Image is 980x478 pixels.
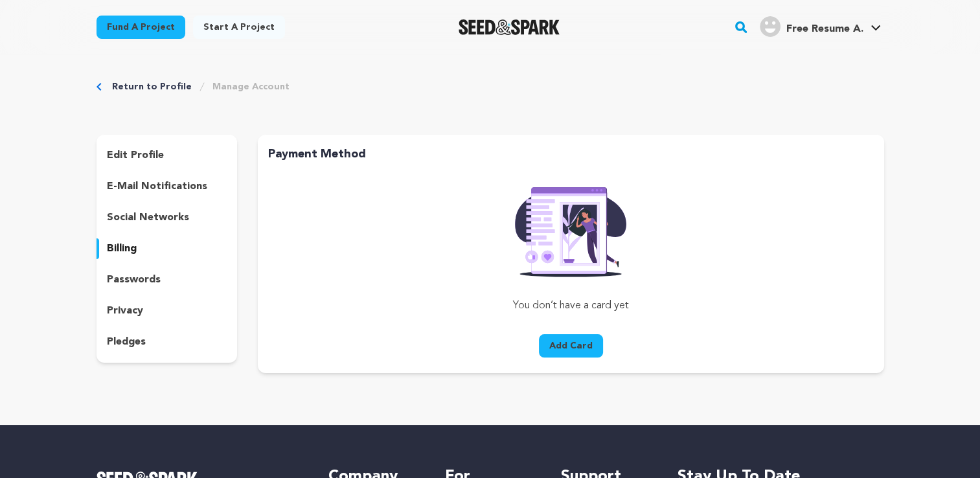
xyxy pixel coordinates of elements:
[97,145,238,166] button: edit profile
[760,16,781,37] img: user.png
[459,19,560,35] img: Seed&Spark Logo Dark Mode
[268,145,873,163] h2: Payment Method
[505,179,637,277] img: Seed&Spark Rafiki Image
[107,148,164,163] p: edit profile
[193,16,285,39] a: Start a project
[107,241,137,256] p: billing
[97,176,238,197] button: e-mail notifications
[97,207,238,228] button: social networks
[757,14,883,37] a: Free Resume A.'s Profile
[539,334,603,358] button: Add Card
[107,303,143,319] p: privacy
[212,80,290,93] a: Manage Account
[107,272,161,288] p: passwords
[107,179,207,194] p: e-mail notifications
[97,16,185,39] a: Fund a project
[97,80,884,93] div: Breadcrumb
[757,14,883,41] span: Free Resume A.'s Profile
[107,210,189,225] p: social networks
[97,301,238,321] button: privacy
[786,24,863,34] span: Free Resume A.
[459,19,560,35] a: Seed&Spark Homepage
[112,80,192,93] a: Return to Profile
[107,334,146,350] p: pledges
[760,16,863,37] div: Free Resume A.'s Profile
[97,332,238,352] button: pledges
[97,269,238,290] button: passwords
[97,238,238,259] button: billing
[420,298,722,313] p: You don’t have a card yet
